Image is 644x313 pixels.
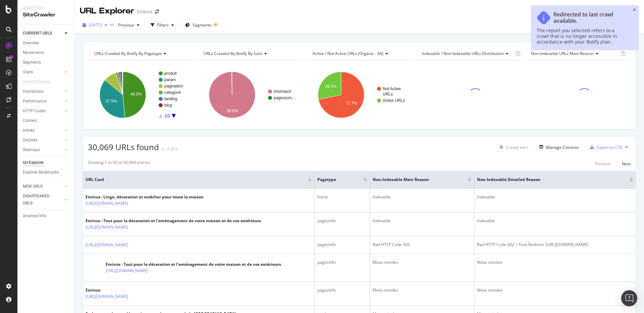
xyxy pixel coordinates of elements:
[477,242,633,248] div: Bad HTTP Code 302 | Final Redirect: [URL][DOMAIN_NAME]
[595,160,611,168] button: Previous
[106,261,281,267] div: Eminza : Tout pour la décoration et l'aménagement de votre maison et de vos extérieurs
[23,193,57,207] div: DISAPPEARED URLS
[23,30,52,37] div: CURRENT URLS
[166,146,178,152] div: -3.06%
[157,22,169,28] div: Filters
[23,40,69,47] a: Overview
[477,177,620,183] span: Non-Indexable Detailed Reason
[306,66,412,124] svg: A chart.
[23,159,69,166] a: Url Explorer
[587,142,623,152] button: Export as CSV
[477,194,633,200] div: Indexable
[317,194,367,200] div: home
[530,48,619,59] h4: Non-Indexable URLs Main Reason
[23,117,69,124] a: Content
[164,71,177,76] text: produit
[373,287,471,293] div: Meta noindex
[597,144,623,150] div: Export as CSV
[88,141,159,152] span: 30,069 URLs found
[23,159,44,166] div: Url Explorer
[23,11,69,19] div: SiteCrawler
[110,21,115,27] span: vs
[373,218,471,224] div: Indexable
[23,127,35,134] div: Inlinks
[115,20,142,30] button: Previous
[23,137,63,144] a: Outlinks
[182,20,214,30] button: Segments
[311,48,406,59] h4: Active / Not Active URLs
[23,78,51,85] div: Search Engines
[80,5,134,17] div: URL Explorer
[23,98,46,105] div: Performance
[164,77,176,82] text: param
[88,66,194,124] svg: A chart.
[23,146,40,153] div: Sitemaps
[93,48,188,59] h4: URLs Crawled By Botify By pagetype
[317,177,354,183] span: pagetype
[164,90,181,95] text: categorie
[164,103,172,108] text: blog
[23,183,63,190] a: NEW URLS
[86,200,128,207] a: [URL][DOMAIN_NAME]
[23,137,38,144] div: Outlinks
[373,259,471,265] div: Meta noindex
[537,143,579,151] button: Manage Columns
[164,97,177,101] text: landing
[274,89,291,94] text: #nomatch
[23,169,59,176] div: Explorer Bookmarks
[23,183,43,190] div: NEW URLS
[197,66,303,124] svg: A chart.
[155,9,159,14] div: arrow-right-arrow-left
[23,98,63,105] a: Performance
[373,194,471,200] div: Indexable
[148,20,177,30] button: Filters
[137,8,152,15] div: Eminza
[477,259,633,265] div: Meta noindex
[94,51,162,56] span: URLs Crawled By Botify By pagetype
[86,242,128,248] a: [URL][DOMAIN_NAME]
[80,20,110,30] button: [DATE]
[23,146,63,153] a: Sitemaps
[204,51,262,56] span: URLs Crawled By Botify By suivi
[531,51,594,56] span: Non-Indexable URLs Main Reason
[274,96,296,100] text: pagessurv…
[23,193,63,207] a: DISAPPEARED URLS
[477,287,633,293] div: Meta noindex
[23,78,57,85] a: Search Engines
[23,69,33,76] div: Visits
[86,194,204,200] div: Eminza : Linge, décoration et mobilier pour toute la maison
[497,142,528,152] button: Create alert
[537,27,627,45] div: The report you selected refers to a crawl that is no longer accessible in accordance with your Bo...
[23,108,63,115] a: HTTP Codes
[23,49,44,56] div: Movements
[106,267,148,274] a: [URL][DOMAIN_NAME]
[164,114,170,118] text: 1/3
[193,22,211,28] span: Segments
[162,148,164,150] img: Equal
[622,160,631,168] button: Next
[546,144,579,150] div: Manage Columns
[422,51,504,56] span: Indexable / Non-Indexable URLs distribution
[383,92,393,97] text: URLs
[622,161,631,167] div: Next
[86,224,128,231] a: [URL][DOMAIN_NAME]
[383,98,405,103] text: Active URLs
[23,117,37,124] div: Content
[346,101,357,106] text: 71.7%
[325,84,336,89] text: 28.3%
[226,109,238,113] text: 99.6%
[164,84,183,88] text: pagination
[317,242,367,248] div: pagesInfo
[23,212,46,220] div: Analysis Info
[89,22,102,28] span: 2024 May. 13th
[23,59,69,66] a: Segments
[23,30,63,37] a: CURRENT URLS
[86,293,128,300] a: [URL][DOMAIN_NAME]
[23,88,44,95] div: Distribution
[86,287,143,293] div: Eminza
[553,11,627,24] div: Redirected to last crawl available.
[115,22,134,28] span: Previous
[23,49,69,56] a: Movements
